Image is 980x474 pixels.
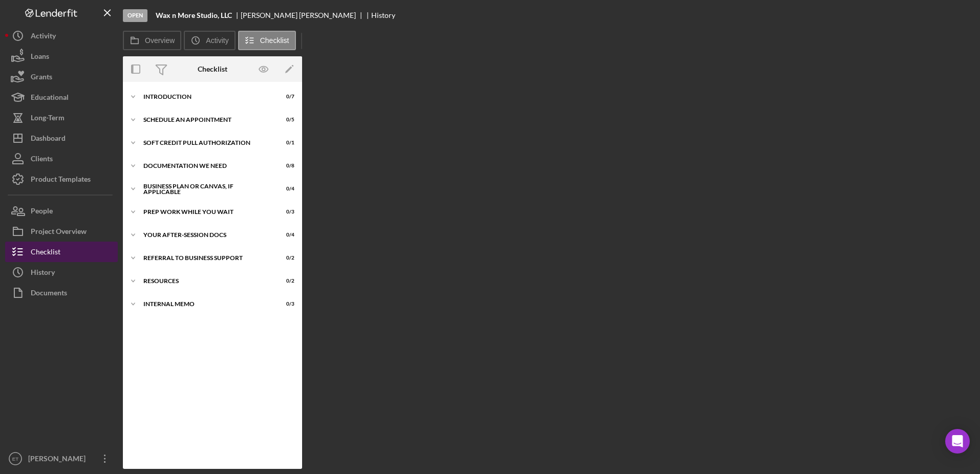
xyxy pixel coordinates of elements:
[276,278,294,284] div: 0 / 2
[5,46,118,67] button: Loans
[371,11,395,19] div: History
[241,11,365,19] div: [PERSON_NAME] [PERSON_NAME]
[123,31,181,50] button: Overview
[143,163,269,169] div: Documentation We Need
[143,278,269,284] div: Resources
[12,456,18,462] text: ET
[276,117,294,123] div: 0 / 5
[276,255,294,261] div: 0 / 2
[31,128,66,151] div: Dashboard
[5,26,118,46] button: Activity
[238,31,296,50] button: Checklist
[206,36,228,45] label: Activity
[276,186,294,192] div: 0 / 4
[143,232,269,238] div: Your After-Session Docs
[260,36,289,45] label: Checklist
[143,117,269,123] div: Schedule An Appointment
[31,87,69,110] div: Educational
[5,201,118,221] button: People
[31,67,52,90] div: Grants
[145,36,175,45] label: Overview
[276,140,294,146] div: 0 / 1
[5,262,118,283] button: History
[143,140,269,146] div: Soft Credit Pull Authorization
[5,107,118,128] button: Long-Term
[143,94,269,100] div: Introduction
[5,448,118,469] button: ET[PERSON_NAME]
[143,301,269,307] div: Internal Memo
[31,262,55,285] div: History
[31,169,91,192] div: Product Templates
[5,87,118,107] button: Educational
[31,26,56,49] div: Activity
[143,209,269,215] div: Prep Work While You Wait
[143,255,269,261] div: Referral to Business Support
[31,107,65,131] div: Long-Term
[198,65,227,73] div: Checklist
[31,201,53,224] div: People
[5,67,118,87] button: Grants
[276,232,294,238] div: 0 / 4
[156,11,232,19] b: Wax n More Studio, LLC
[276,209,294,215] div: 0 / 3
[31,46,49,69] div: Loans
[276,163,294,169] div: 0 / 8
[5,169,118,189] button: Product Templates
[5,148,118,169] button: Clients
[184,31,235,50] button: Activity
[26,448,92,471] div: [PERSON_NAME]
[5,221,118,242] button: Project Overview
[31,242,60,265] div: Checklist
[945,429,970,454] div: Open Intercom Messenger
[5,128,118,148] button: Dashboard
[31,148,53,171] div: Clients
[5,283,118,303] button: Documents
[143,183,269,195] div: Business Plan or Canvas, if applicable
[5,242,118,262] button: Checklist
[276,94,294,100] div: 0 / 7
[31,283,67,306] div: Documents
[123,9,147,22] div: Open
[276,301,294,307] div: 0 / 3
[31,221,87,244] div: Project Overview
